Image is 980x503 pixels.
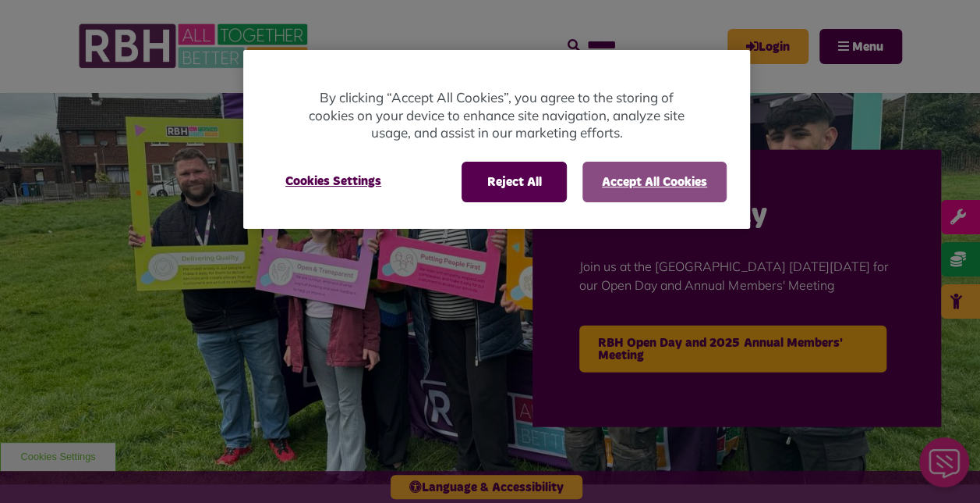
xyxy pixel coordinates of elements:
[9,5,59,55] div: Close Web Assistant
[267,162,400,201] button: Cookies Settings
[306,89,688,142] p: By clicking “Accept All Cookies”, you agree to the storing of cookies on your device to enhance s...
[243,50,750,229] div: Cookie banner
[462,162,567,202] button: Reject All
[243,50,750,229] div: Privacy
[582,162,727,202] button: Accept All Cookies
